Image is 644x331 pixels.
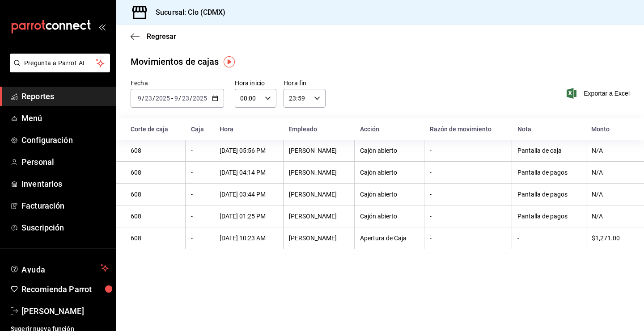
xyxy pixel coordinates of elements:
div: [DATE] 04:14 PM [220,169,278,176]
div: [PERSON_NAME] [289,169,349,176]
span: - [171,95,173,102]
div: Cajón abierto [360,191,419,198]
img: Tooltip marker [224,56,235,67]
div: Pantalla de pagos [517,169,580,176]
div: - [430,147,506,154]
div: [PERSON_NAME] [289,235,349,242]
span: / [190,95,192,102]
div: - [191,235,208,242]
div: - [191,169,208,176]
span: Recomienda Parrot [21,283,109,295]
div: 608 [131,169,180,176]
div: Corte de caja [131,126,180,133]
span: Inventarios [21,178,109,190]
input: -- [137,95,142,102]
span: / [178,95,181,102]
div: [DATE] 05:56 PM [220,147,278,154]
div: Movimientos de cajas [131,55,219,68]
span: Suscripción [21,222,109,234]
div: Pantalla de pagos [517,191,580,198]
div: - [191,147,208,154]
div: 608 [131,147,180,154]
div: $1,271.00 [592,235,630,242]
div: N/A [592,213,630,220]
input: ---- [192,95,208,102]
label: Hora fin [284,80,325,86]
span: Facturación [21,200,109,212]
div: 608 [131,213,180,220]
label: Fecha [131,80,224,86]
h3: Sucursal: Clo (CDMX) [148,7,226,18]
button: Pregunta a Parrot AI [10,54,110,72]
button: Regresar [131,32,176,41]
div: - [430,169,506,176]
div: [DATE] 01:25 PM [220,213,278,220]
div: N/A [592,147,630,154]
input: ---- [155,95,170,102]
div: Empleado [288,126,349,133]
div: N/A [592,169,630,176]
div: Cajón abierto [360,169,419,176]
div: [PERSON_NAME] [289,213,349,220]
div: Apertura de Caja [360,235,419,242]
div: Razón de movimiento [430,126,507,133]
div: 608 [131,191,180,198]
span: Ayuda [21,263,97,273]
input: -- [144,95,153,102]
input: -- [174,95,178,102]
div: [DATE] 03:44 PM [220,191,278,198]
div: Acción [360,126,419,133]
span: / [142,95,144,102]
button: Exportar a Excel [568,88,630,99]
div: - [191,213,208,220]
span: / [153,95,155,102]
a: Pregunta a Parrot AI [6,65,110,74]
span: Configuración [21,134,109,146]
span: Personal [21,156,109,168]
div: 608 [131,235,180,242]
div: Cajón abierto [360,147,419,154]
div: - [517,235,580,242]
span: Regresar [147,32,176,41]
div: Hora [220,126,278,133]
button: open_drawer_menu [98,23,106,30]
div: - [430,213,506,220]
div: Pantalla de caja [517,147,580,154]
span: Pregunta a Parrot AI [24,59,96,68]
div: Nota [517,126,581,133]
div: [PERSON_NAME] [289,147,349,154]
label: Hora inicio [235,80,276,86]
div: Cajón abierto [360,213,419,220]
div: - [430,191,506,198]
div: - [191,191,208,198]
span: Menú [21,112,109,124]
div: Caja [191,126,209,133]
div: N/A [592,191,630,198]
div: - [430,235,506,242]
span: [PERSON_NAME] [21,305,109,317]
div: Monto [591,126,630,133]
input: -- [182,95,190,102]
div: Pantalla de pagos [517,213,580,220]
span: Reportes [21,90,109,102]
div: [DATE] 10:23 AM [220,235,278,242]
div: [PERSON_NAME] [289,191,349,198]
